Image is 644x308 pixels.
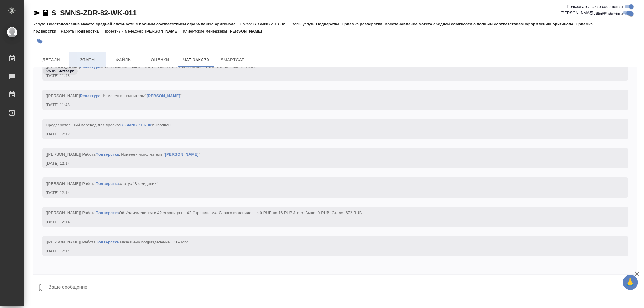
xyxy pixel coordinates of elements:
button: Добавить тэг [33,35,46,48]
span: Пользовательские сообщения [567,4,623,10]
a: Подверстка [95,240,119,244]
div: [DATE] 12:14 [46,160,607,167]
p: Восстановление макета средней сложности с полным соответствием оформлению оригинала [47,22,240,26]
span: Предварительный перевод для проекта выполнен. [46,123,172,127]
a: [PERSON_NAME] [147,94,180,98]
span: " " [164,152,200,157]
span: Оценки [146,56,175,64]
span: " " [145,94,182,98]
p: [PERSON_NAME] [145,29,183,33]
a: S_SMNS-ZDR-82-WK-011 [51,9,137,17]
span: Итого. Было: 0 RUB. Стало: 672 RUB [293,211,362,215]
span: [[PERSON_NAME]] Работа . [46,240,189,244]
p: 25.09, четверг [46,68,74,74]
button: Скопировать ссылку для ЯМессенджера [33,9,40,17]
span: Этапы [73,56,102,64]
p: Услуга [33,22,47,26]
span: Назначено подразделение "DTPlight" [120,240,190,244]
span: [[PERSON_NAME]] Работа Объём изменился c 42 страница на 42 Страница А4. Ставка изменилась c 0 RUB... [46,211,362,215]
p: Этапы услуги [290,22,316,26]
p: Заказ: [240,22,253,26]
span: SmartCat [218,56,247,64]
a: Подверстка [95,181,119,186]
p: Подверстка [75,29,103,33]
span: Чат заказа [182,56,211,64]
span: Детали [37,56,66,64]
div: [DATE] 11:48 [46,102,607,108]
span: Файлы [109,56,138,64]
span: 🙏 [625,276,636,289]
p: Работа [61,29,75,33]
div: [DATE] 12:14 [46,248,607,254]
a: Подверстка [95,211,119,215]
span: [[PERSON_NAME]] Работа . Изменен исполнитель: [46,152,200,157]
div: [DATE] 12:14 [46,219,607,225]
a: Редактура [80,94,101,98]
a: S_SMNS-ZDR-82 [120,123,152,127]
span: [[PERSON_NAME] . Изменен исполнитель: [46,94,182,98]
div: [DATE] 12:14 [46,190,607,196]
p: Проектный менеджер [103,29,145,33]
p: [PERSON_NAME] [229,29,267,33]
a: Подверстка [95,152,119,157]
button: Скопировать ссылку [42,9,49,17]
div: [DATE] 12:12 [46,131,607,137]
p: Клиентские менеджеры [183,29,229,33]
a: [PERSON_NAME] [165,152,199,157]
button: 🙏 [623,275,638,290]
span: [[PERSON_NAME]] Работа . [46,181,158,186]
span: [PERSON_NAME] детали заказа [561,10,621,16]
span: статус "В ожидании" [120,181,158,186]
p: S_SMNS-ZDR-82 [253,22,290,26]
span: Оповещения-логи [589,11,623,17]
